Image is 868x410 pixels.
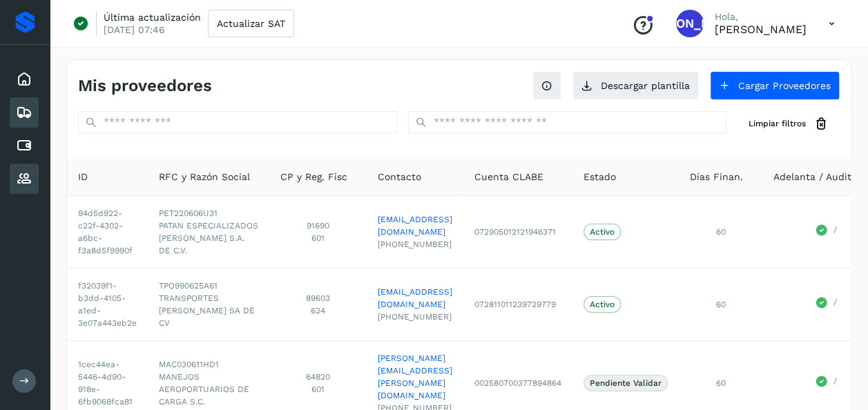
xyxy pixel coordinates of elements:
td: 072811011239729779 [463,268,572,340]
div: Inicio [10,64,39,95]
a: [EMAIL_ADDRESS][DOMAIN_NAME] [378,213,452,238]
span: 89603 [280,292,356,304]
p: Activo [590,227,615,237]
p: Jaime Amaro [715,23,807,36]
button: Descargar plantilla [572,71,699,100]
button: Cargar Proveedores [710,71,840,100]
span: PET220606U31 [159,207,258,219]
span: TRANSPORTES [PERSON_NAME] SA DE CV [159,292,258,329]
h4: Mis proveedores [78,76,212,96]
span: 64820 [280,371,356,383]
div: Proveedores [10,164,39,194]
p: [DATE] 07:46 [104,23,165,36]
span: [PHONE_NUMBER] [378,311,452,323]
span: Limpiar filtros [749,117,806,130]
div: Cuentas por pagar [10,130,39,161]
span: [PHONE_NUMBER] [378,238,452,251]
span: 60 [716,300,726,309]
td: 94d5d922-c22f-4302-a6bc-f3a8d5f9990f [67,195,148,268]
span: 91690 [280,219,356,232]
span: Días Finan. [690,170,743,184]
td: 072905012121946371 [463,195,572,268]
span: MAC030611HD1 [159,358,258,371]
span: MANEJOS AEROPORTUARIOS DE CARGA S.C. [159,371,258,408]
p: Pendiente Validar [590,378,662,388]
span: ID [78,170,88,184]
button: Actualizar SAT [208,10,294,37]
span: PATAN ESPECIALIZADOS [PERSON_NAME] S.A. DE C.V. [159,219,258,257]
span: Actualizar SAT [217,19,285,28]
a: [EMAIL_ADDRESS][DOMAIN_NAME] [378,286,452,311]
td: f32039f1-b3dd-4105-a1ed-3e07a443eb2e [67,268,148,340]
p: Activo [590,300,615,309]
span: 60 [716,378,726,388]
span: 624 [280,304,356,317]
div: Embarques [10,97,39,128]
span: CP y Reg. Fisc [280,170,347,184]
a: [PERSON_NAME][EMAIL_ADDRESS][PERSON_NAME][DOMAIN_NAME] [378,352,452,402]
span: 601 [280,232,356,244]
span: Estado [584,170,616,184]
button: Limpiar filtros [737,111,840,137]
p: Última actualización [104,11,201,23]
span: RFC y Razón Social [159,170,250,184]
span: Cuenta CLABE [474,170,543,184]
span: 60 [716,227,726,237]
p: Hola, [715,11,807,23]
span: TPO990625A61 [159,280,258,292]
span: 601 [280,383,356,396]
span: Contacto [378,170,421,184]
